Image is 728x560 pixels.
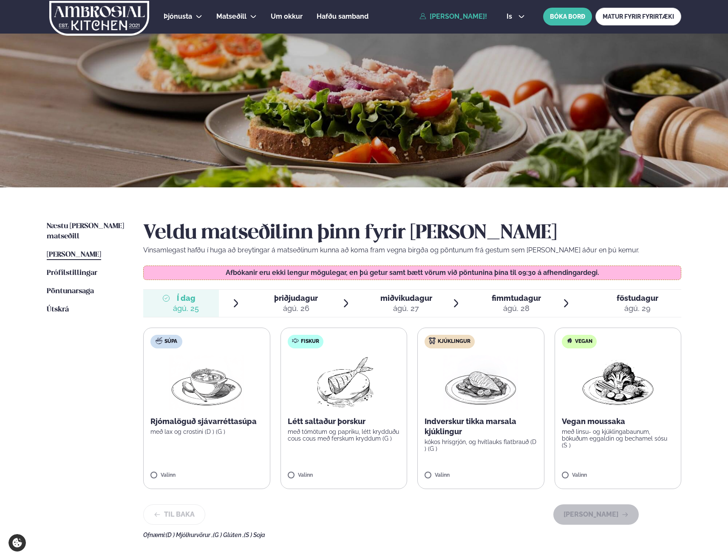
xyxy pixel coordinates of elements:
span: is [507,13,515,20]
span: Næstu [PERSON_NAME] matseðill [47,223,124,240]
p: Indverskur tikka marsala kjúklingur [425,416,537,437]
p: Vinsamlegast hafðu í huga að breytingar á matseðlinum kunna að koma fram vegna birgða og pöntunum... [143,245,681,255]
p: með lax og crostini (D ) (G ) [150,428,263,435]
span: miðvikudagur [380,294,432,303]
span: Um okkur [271,12,303,20]
a: Þjónusta [164,11,192,22]
p: Létt saltaður þorskur [288,416,400,427]
span: Matseðill [216,12,246,20]
span: (G ) Glúten , [213,532,244,538]
span: Útskrá [47,306,69,313]
button: is [500,13,532,20]
span: Prófílstillingar [47,269,97,277]
span: Hafðu samband [317,12,368,20]
span: þriðjudagur [274,294,318,303]
div: ágú. 29 [617,303,658,314]
span: [PERSON_NAME] [47,251,101,258]
p: Vegan moussaka [562,416,674,427]
button: BÓKA BORÐ [543,8,592,25]
p: með linsu- og kjúklingabaunum, bökuðum eggaldin og bechamel sósu (S ) [562,428,674,449]
a: Útskrá [47,305,69,315]
img: Vegan.svg [566,337,573,344]
a: Hafðu samband [317,11,368,22]
a: Pöntunarsaga [47,286,94,297]
div: ágú. 26 [274,303,318,314]
a: [PERSON_NAME]! [419,13,487,20]
img: Vegan.png [581,355,655,410]
div: ágú. 28 [492,303,541,314]
img: Soup.png [169,355,244,410]
span: fimmtudagur [492,294,541,303]
img: Fish.png [306,355,381,410]
span: (S ) Soja [244,532,265,538]
span: Pöntunarsaga [47,288,94,295]
a: Cookie settings [8,534,26,552]
button: Til baka [143,504,205,525]
a: MATUR FYRIR FYRIRTÆKI [595,8,681,25]
p: Afbókanir eru ekki lengur mögulegar, en þú getur samt bætt vörum við pöntunina þína til 09:30 á a... [152,269,673,276]
p: með tómötum og papriku, létt krydduðu cous cous með ferskum kryddum (G ) [288,428,400,442]
img: fish.svg [292,337,299,344]
a: Næstu [PERSON_NAME] matseðill [47,221,126,242]
button: [PERSON_NAME] [553,504,639,525]
a: Prófílstillingar [47,268,97,278]
img: chicken.svg [429,337,436,344]
span: Vegan [575,338,592,345]
img: Chicken-breast.png [443,355,518,410]
span: Í dag [173,293,199,303]
span: (D ) Mjólkurvörur , [166,532,213,538]
span: föstudagur [617,294,658,303]
span: Fiskur [301,338,319,345]
p: kókos hrísgrjón, og hvítlauks flatbrauð (D ) (G ) [425,438,537,452]
p: Rjómalöguð sjávarréttasúpa [150,416,263,427]
img: logo [48,1,150,36]
span: Kjúklingur [438,338,470,345]
span: Súpa [164,338,177,345]
h2: Veldu matseðilinn þinn fyrir [PERSON_NAME] [143,221,681,245]
a: Matseðill [216,11,246,22]
a: Um okkur [271,11,303,22]
span: Þjónusta [164,12,192,20]
div: Ofnæmi: [143,532,681,538]
div: ágú. 25 [173,303,199,314]
img: soup.svg [156,337,162,344]
a: [PERSON_NAME] [47,250,101,260]
div: ágú. 27 [380,303,432,314]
